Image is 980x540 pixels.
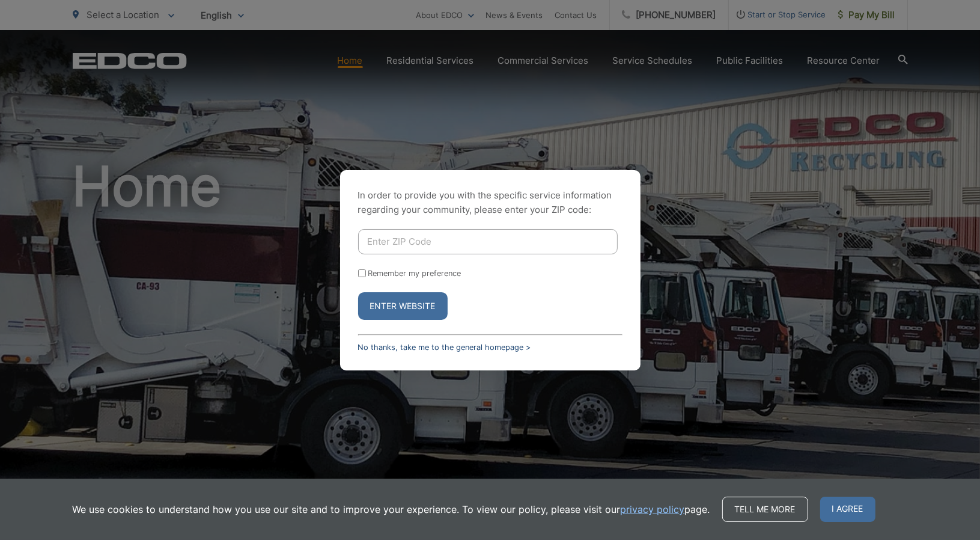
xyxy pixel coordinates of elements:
button: Enter Website [358,292,448,320]
p: We use cookies to understand how you use our site and to improve your experience. To view our pol... [73,502,710,517]
input: Enter ZIP Code [358,229,618,254]
a: No thanks, take me to the general homepage > [358,343,531,352]
a: privacy policy [621,502,685,517]
label: Remember my preference [368,269,461,278]
a: Tell me more [722,497,808,522]
span: I agree [820,497,875,522]
p: In order to provide you with the specific service information regarding your community, please en... [358,188,622,217]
